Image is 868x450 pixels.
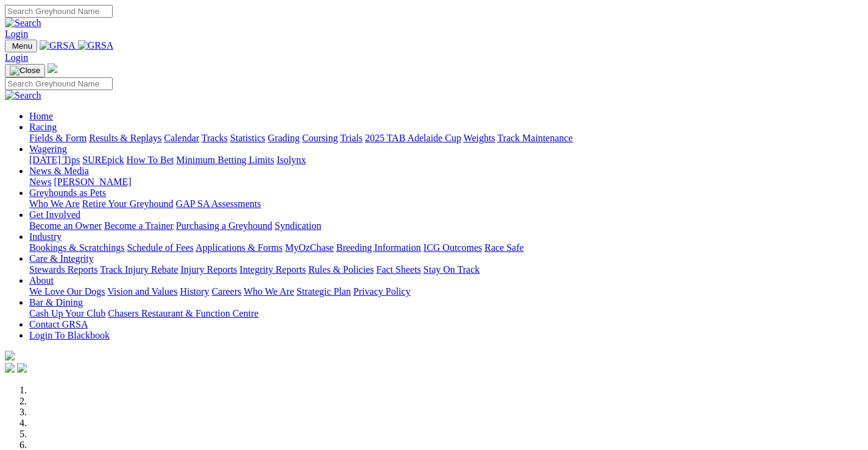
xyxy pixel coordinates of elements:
[5,363,15,373] img: facebook.svg
[164,133,199,143] a: Calendar
[29,242,863,253] div: Industry
[29,220,102,231] a: Become an Owner
[5,52,28,63] a: Login
[29,286,105,297] a: We Love Our Dogs
[5,18,41,29] img: Search
[353,286,411,297] a: Privacy Policy
[302,133,338,143] a: Coursing
[275,220,321,231] a: Syndication
[29,111,53,121] a: Home
[29,144,67,154] a: Wagering
[29,133,86,143] a: Fields & Form
[268,133,300,143] a: Grading
[5,29,28,39] a: Login
[5,77,113,90] input: Search
[5,64,45,77] button: Toggle navigation
[376,264,421,275] a: Fact Sheets
[29,330,110,340] a: Login To Blackbook
[211,286,241,297] a: Careers
[29,297,83,308] a: Bar & Dining
[29,122,57,132] a: Racing
[244,286,294,297] a: Who We Are
[176,155,274,165] a: Minimum Betting Limits
[29,133,863,144] div: Racing
[230,133,266,143] a: Statistics
[29,253,94,264] a: Care & Integrity
[484,242,523,253] a: Race Safe
[29,264,863,275] div: Care & Integrity
[277,155,306,165] a: Isolynx
[29,275,54,286] a: About
[498,133,573,143] a: Track Maintenance
[285,242,334,253] a: MyOzChase
[29,209,80,220] a: Get Involved
[29,199,80,209] a: Who We Are
[239,264,306,275] a: Integrity Reports
[196,242,283,253] a: Applications & Forms
[29,308,863,319] div: Bar & Dining
[29,264,97,275] a: Stewards Reports
[29,155,80,165] a: [DATE] Tips
[54,177,131,187] a: [PERSON_NAME]
[365,133,461,143] a: 2025 TAB Adelaide Cup
[5,40,37,52] button: Toggle navigation
[29,286,863,297] div: About
[29,188,106,198] a: Greyhounds as Pets
[5,5,113,18] input: Search
[202,133,228,143] a: Tracks
[107,286,177,297] a: Vision and Values
[29,177,51,187] a: News
[100,264,178,275] a: Track Injury Rebate
[82,199,174,209] a: Retire Your Greyhound
[464,133,495,143] a: Weights
[29,177,863,188] div: News & Media
[48,63,57,73] img: logo-grsa-white.png
[12,41,32,51] span: Menu
[108,308,258,318] a: Chasers Restaurant & Function Centre
[423,264,479,275] a: Stay On Track
[78,40,114,51] img: GRSA
[127,155,174,165] a: How To Bet
[29,199,863,209] div: Greyhounds as Pets
[89,133,161,143] a: Results & Replays
[5,90,41,101] img: Search
[423,242,482,253] a: ICG Outcomes
[29,242,124,253] a: Bookings & Scratchings
[127,242,193,253] a: Schedule of Fees
[10,66,40,76] img: Close
[29,155,863,166] div: Wagering
[340,133,362,143] a: Trials
[176,199,261,209] a: GAP SA Assessments
[29,220,863,231] div: Get Involved
[29,231,62,242] a: Industry
[29,319,88,329] a: Contact GRSA
[308,264,374,275] a: Rules & Policies
[17,363,27,373] img: twitter.svg
[5,351,15,360] img: logo-grsa-white.png
[180,286,209,297] a: History
[180,264,237,275] a: Injury Reports
[29,308,105,318] a: Cash Up Your Club
[29,166,89,176] a: News & Media
[176,220,272,231] a: Purchasing a Greyhound
[82,155,124,165] a: SUREpick
[297,286,351,297] a: Strategic Plan
[104,220,174,231] a: Become a Trainer
[336,242,421,253] a: Breeding Information
[40,40,76,51] img: GRSA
